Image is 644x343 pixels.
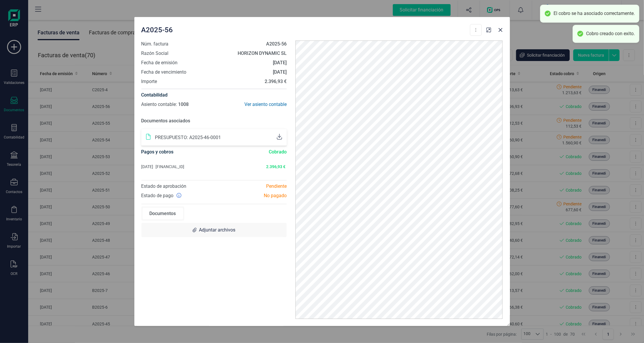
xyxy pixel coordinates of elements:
span: Adjuntar archivos [199,227,235,234]
span: Importe [141,78,157,85]
span: [FINANCIAL_ID] [156,164,185,170]
strong: HORIZON DYNAMIC SL [238,50,287,56]
span: 2.396,93 € [257,164,285,170]
div: Documentos [143,208,183,219]
div: Ver asiento contable [214,101,287,108]
span: Cobrado [269,148,287,156]
h4: Pagos y cobros [141,146,174,158]
span: Estado de pago [141,192,174,199]
strong: A2025-56 [266,41,287,47]
span: Razón Social [141,50,169,57]
strong: Documentos asociados [141,118,190,124]
strong: [DATE] [273,60,287,65]
div: Pendiente [214,183,291,190]
button: Close [496,25,505,35]
strong: [DATE] [273,69,287,75]
h4: Contabilidad [141,92,287,99]
span: 1008 [178,102,189,107]
div: El cobro se ha asociado correctamente. [554,11,635,17]
span: Estado de aprobación [141,183,187,189]
div: Adjuntar archivos [141,223,287,237]
span: Fecha de vencimiento [141,69,187,76]
div: No pagado [214,192,291,199]
span: Fecha de emisión [141,59,178,66]
span: PRESUPUESTO: A2025-46-0001 [155,135,221,140]
strong: 2.396,93 € [265,79,287,84]
div: Cobro creado con exito. [586,31,635,37]
span: Núm. factura [141,40,169,48]
span: [DATE] [141,164,153,170]
span: A2025-56 [141,25,173,35]
span: Asiento contable: [141,102,177,107]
